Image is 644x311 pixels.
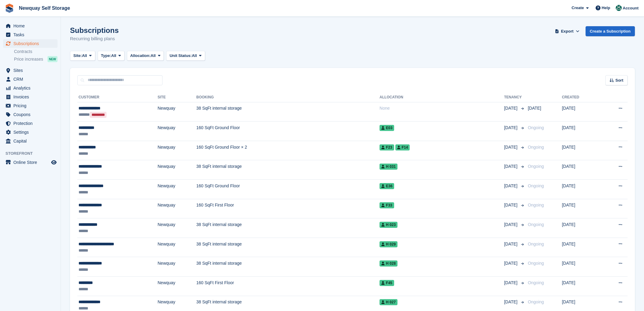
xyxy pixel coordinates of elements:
td: Newquay [158,218,196,238]
a: Newquay Self Storage [16,3,72,13]
td: 38 SqFt internal storage [196,218,380,238]
span: [DATE] [504,241,519,247]
span: Ongoing [528,203,544,207]
a: menu [3,30,58,39]
span: Ongoing [528,242,544,246]
span: H 023 [380,222,397,228]
td: 160 SqFt Ground Floor [196,122,380,141]
span: Sites [13,66,50,75]
p: Recurring billing plans [70,35,119,42]
button: Allocation: All [127,51,164,61]
span: Home [13,22,50,30]
span: F23 [380,144,394,150]
th: Created [562,93,600,102]
a: Contracts [14,49,58,55]
span: [DATE] [504,105,519,111]
td: 38 SqFt internal storage [196,238,380,257]
td: Newquay [158,102,196,122]
th: Allocation [380,93,504,102]
span: Ongoing [528,125,544,130]
button: Site: All [70,51,95,61]
td: Newquay [158,160,196,180]
td: [DATE] [562,277,600,296]
span: Ongoing [528,183,544,188]
th: Booking [196,93,380,102]
button: Unit Status: All [166,51,205,61]
span: Help [602,5,610,11]
td: 160 SqFt First Floor [196,277,380,296]
td: Newquay [158,180,196,199]
button: Export [554,26,581,36]
th: Customer [77,93,158,102]
a: menu [3,158,58,167]
a: menu [3,39,58,48]
span: Subscriptions [13,39,50,48]
td: 160 SqFt Ground Floor × 2 [196,141,380,160]
span: Online Store [13,158,50,167]
span: H 027 [380,299,397,305]
span: Ongoing [528,222,544,227]
td: [DATE] [562,141,600,160]
span: Account [623,5,639,11]
span: Pricing [13,101,50,110]
span: [DATE] [504,299,519,305]
span: [DATE] [528,106,541,111]
span: Protection [13,119,50,128]
span: Export [561,28,573,34]
span: All [192,53,197,59]
span: F14 [395,144,410,150]
a: Price increases NEW [14,56,58,62]
span: [DATE] [504,183,519,189]
span: CRM [13,75,50,83]
a: menu [3,84,58,92]
a: menu [3,119,58,128]
span: Invoices [13,93,50,101]
span: Price increases [14,56,43,62]
span: Allocation: [130,53,151,59]
a: menu [3,137,58,145]
td: Newquay [158,199,196,218]
td: [DATE] [562,199,600,218]
td: [DATE] [562,238,600,257]
span: [DATE] [504,280,519,286]
div: None [380,105,504,111]
span: Ongoing [528,164,544,169]
td: Newquay [158,141,196,160]
span: [DATE] [504,202,519,208]
span: H 031 [380,164,397,170]
span: Settings [13,128,50,136]
span: F45 [380,280,394,286]
a: menu [3,93,58,101]
td: [DATE] [562,218,600,238]
span: [DATE] [504,260,519,267]
span: E36 [380,183,394,189]
th: Tenancy [504,93,525,102]
td: 38 SqFt internal storage [196,102,380,122]
img: stora-icon-8386f47178a22dfd0bd8f6a31ec36ba5ce8667c1dd55bd0f319d3a0aa187defe.svg [5,4,14,13]
span: Ongoing [528,261,544,266]
span: Storefront [5,150,61,157]
a: menu [3,110,58,119]
span: Sort [615,77,623,83]
td: [DATE] [562,160,600,180]
span: [DATE] [504,144,519,150]
h1: Subscriptions [70,26,119,34]
a: menu [3,75,58,83]
a: menu [3,66,58,75]
span: Ongoing [528,280,544,285]
td: [DATE] [562,257,600,277]
span: Unit Status: [170,53,192,59]
td: Newquay [158,257,196,277]
td: [DATE] [562,180,600,199]
span: All [82,53,87,59]
span: Tasks [13,30,50,39]
span: [DATE] [504,163,519,170]
span: H 029 [380,241,397,247]
span: Ongoing [528,299,544,304]
a: Preview store [50,159,58,166]
th: Site [158,93,196,102]
span: Site: [73,53,82,59]
td: 160 SqFt First Floor [196,199,380,218]
td: 38 SqFt internal storage [196,160,380,180]
span: [DATE] [504,221,519,228]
